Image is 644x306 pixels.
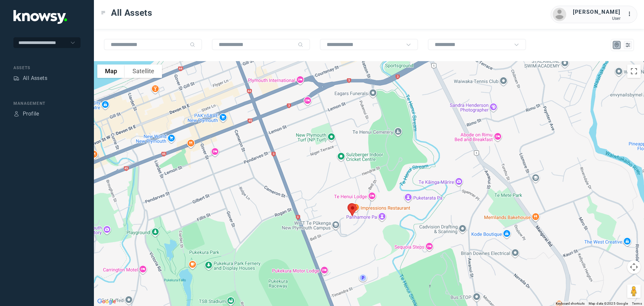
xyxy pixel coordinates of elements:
div: Assets [13,75,19,81]
div: User [573,16,621,21]
div: Map [614,42,620,48]
button: Show satellite imagery [125,64,162,78]
span: All Assets [111,7,152,19]
img: avatar.png [553,8,566,21]
div: : [627,10,635,19]
div: [PERSON_NAME] [573,8,621,16]
button: Toggle fullscreen view [627,64,641,78]
a: Open this area in Google Maps (opens a new window) [96,297,118,306]
img: Google [96,297,118,306]
button: Keyboard shortcuts [556,301,585,306]
div: All Assets [23,74,47,82]
div: Profile [13,111,19,117]
div: : [627,10,635,18]
a: AssetsAll Assets [13,74,47,82]
div: Toggle Menu [101,10,106,15]
button: Drag Pegman onto the map to open Street View [627,285,641,298]
div: Management [13,100,80,106]
button: Show street map [97,64,125,78]
a: Terms (opens in new tab) [632,302,642,305]
img: Application Logo [13,10,67,24]
div: Assets [13,65,80,71]
a: ProfileProfile [13,110,39,118]
span: Map data ©2025 Google [589,302,628,305]
div: Search [298,42,303,47]
div: List [625,42,631,48]
button: Map camera controls [627,260,641,274]
div: Search [190,42,195,47]
div: Profile [23,110,39,118]
tspan: ... [628,11,634,16]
